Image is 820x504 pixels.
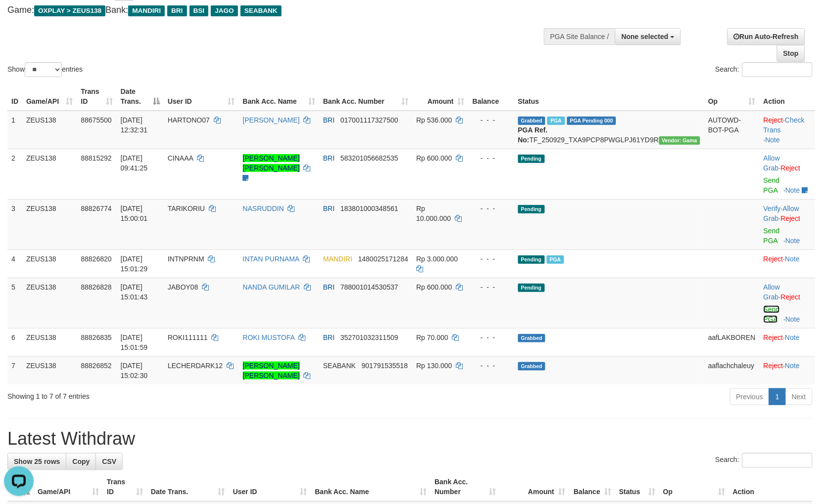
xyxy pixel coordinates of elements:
[81,116,111,124] span: 88675500
[469,83,514,111] th: Balance
[22,199,77,250] td: ZEUS138
[615,473,659,502] th: Status: activate to sort column ascending
[781,293,801,301] a: Reject
[742,62,813,77] input: Search:
[358,255,408,263] span: Copy 1480025171284 to clipboard
[7,356,22,384] td: 7
[764,205,781,212] a: Verify
[22,278,77,328] td: ZEUS138
[168,334,208,341] span: ROKI111111
[229,473,311,502] th: User ID: activate to sort column ascending
[473,254,510,264] div: - - -
[121,283,148,301] span: [DATE] 15:01:43
[764,116,805,134] a: Check Trans
[311,473,431,502] th: Bank Acc. Name: activate to sort column ascending
[514,111,705,149] td: TF_250929_TXA9PCP8PWGLPJ61YD9R
[473,282,510,292] div: - - -
[7,199,22,250] td: 3
[547,117,565,125] span: Marked by aaftrukkakada
[168,255,204,263] span: INTNPRNM
[168,116,210,124] span: HARTONO07
[77,83,116,111] th: Trans ID: activate to sort column ascending
[416,116,452,124] span: Rp 536.000
[518,255,545,264] span: Pending
[764,255,783,263] a: Reject
[760,356,816,384] td: ·
[764,362,783,370] a: Reject
[243,205,284,212] a: NASRUDDIN
[764,305,780,323] a: Send PGA
[729,473,813,502] th: Action
[121,116,148,134] span: [DATE] 12:32:31
[121,205,148,222] span: [DATE] 15:00:01
[764,205,799,222] span: ·
[66,453,96,470] a: Copy
[243,283,300,291] a: NANDA GUMILAR
[147,473,229,502] th: Date Trans.: activate to sort column ascending
[241,5,282,16] span: SEABANK
[704,111,760,149] td: AUTOWD-BOT-PGA
[323,116,335,124] span: BRI
[416,154,452,162] span: Rp 600.000
[340,283,398,291] span: Copy 788001014530537 to clipboard
[81,255,111,263] span: 88826820
[704,328,760,356] td: aafLAKBOREN
[764,205,799,222] a: Allow Grab
[785,255,800,263] a: Note
[785,362,800,370] a: Note
[764,154,781,172] span: ·
[81,205,111,212] span: 88826774
[518,284,545,292] span: Pending
[340,116,398,124] span: Copy 017001117327500 to clipboard
[760,199,816,250] td: · ·
[764,116,783,124] a: Reject
[518,117,546,125] span: Grabbed
[243,334,295,341] a: ROKI MUSTOFA
[473,204,510,213] div: - - -
[781,214,801,222] a: Reject
[25,62,62,77] select: Showentries
[766,136,780,144] a: Note
[34,5,105,16] span: OXPLAY > ZEUS138
[117,83,164,111] th: Date Trans.: activate to sort column descending
[14,458,60,465] span: Show 25 rows
[416,362,452,370] span: Rp 130.000
[704,356,760,384] td: aaflachchaleuy
[362,362,408,370] span: Copy 901791535518 to clipboard
[7,111,22,149] td: 1
[518,155,545,163] span: Pending
[323,283,335,291] span: BRI
[764,283,781,301] span: ·
[7,250,22,278] td: 4
[760,328,816,356] td: ·
[416,283,452,291] span: Rp 600.000
[243,362,300,379] a: [PERSON_NAME] [PERSON_NAME]
[7,149,22,199] td: 2
[569,473,615,502] th: Balance: activate to sort column ascending
[81,334,111,341] span: 88826835
[7,62,83,77] label: Show entries
[777,45,805,62] a: Stop
[103,473,147,502] th: Trans ID: activate to sort column ascending
[167,5,187,16] span: BRI
[785,186,800,194] a: Note
[243,154,300,172] a: [PERSON_NAME] [PERSON_NAME]
[412,83,469,111] th: Amount: activate to sort column ascending
[168,283,198,291] span: JABOY08
[96,453,123,470] a: CSV
[785,315,800,323] a: Note
[22,149,77,199] td: ZEUS138
[764,334,783,341] a: Reject
[211,5,238,16] span: JAGO
[22,83,77,111] th: Game/API: activate to sort column ascending
[730,388,770,405] a: Previous
[716,62,813,77] label: Search:
[764,227,780,245] a: Send PGA
[4,4,34,34] button: Open LiveChat chat widget
[319,83,412,111] th: Bank Acc. Number: activate to sort column ascending
[518,334,546,342] span: Grabbed
[81,362,111,370] span: 88826852
[243,116,300,124] a: [PERSON_NAME]
[168,362,223,370] span: LECHERDARK12
[764,176,780,194] a: Send PGA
